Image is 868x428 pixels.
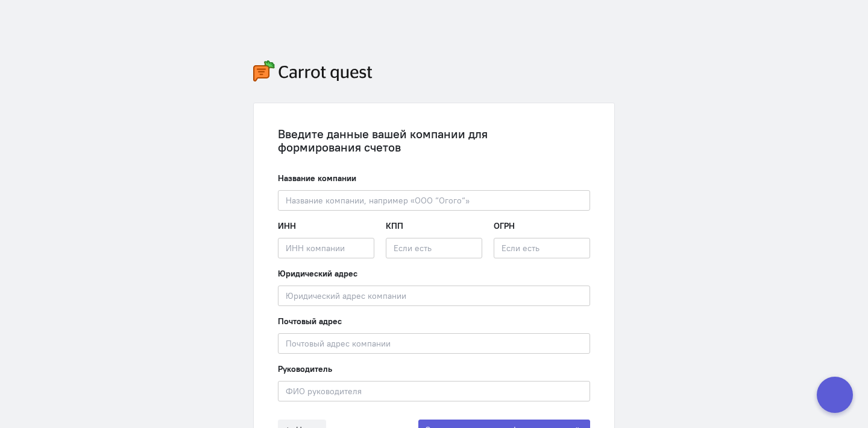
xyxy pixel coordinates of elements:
[278,190,590,211] input: Название компании, например «ООО “Огого“»
[278,363,332,375] label: Руководитель
[278,286,590,306] input: Юридический адрес компании
[278,315,342,327] label: Почтовый адрес
[278,220,296,232] label: ИНН
[494,220,515,232] label: ОГРН
[253,60,373,81] img: carrot-quest-logo.svg
[386,238,482,258] input: Если есть
[278,333,590,354] input: Почтовый адрес компании
[278,172,356,184] label: Название компании
[278,381,590,401] input: ФИО руководителя
[386,220,403,232] label: КПП
[494,238,590,258] input: Если есть
[278,127,590,154] div: Введите данные вашей компании для формирования счетов
[278,238,374,258] input: ИНН компании
[278,267,357,279] label: Юридический адрес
